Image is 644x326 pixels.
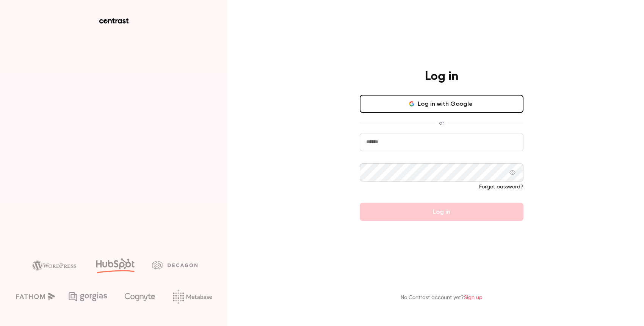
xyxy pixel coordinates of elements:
[464,295,483,300] a: Sign up
[479,184,523,190] a: Forgot password?
[425,69,458,84] h4: Log in
[360,95,523,113] button: Log in with Google
[401,294,483,302] p: No Contrast account yet?
[152,261,197,269] img: decagon
[435,119,448,127] span: or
